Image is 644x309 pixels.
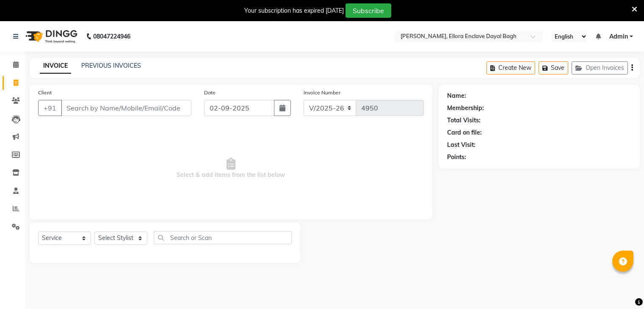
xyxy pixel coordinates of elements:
a: PREVIOUS INVOICES [81,62,141,69]
button: +91 [38,100,62,116]
button: Create New [486,61,535,74]
label: Client [38,89,52,97]
button: Subscribe [345,3,391,18]
div: Last Visit: [447,141,475,149]
button: Open Invoices [572,61,628,74]
span: Select & add items from the list below [38,126,424,211]
div: Points: [447,153,466,162]
img: logo [22,25,80,48]
input: Search or Scan [154,231,292,244]
div: Name: [447,91,466,100]
div: Your subscription has expired [DATE] [244,6,344,15]
div: Total Visits: [447,116,481,125]
div: Card on file: [447,128,482,137]
label: Invoice Number [304,89,340,97]
b: 08047224946 [93,25,130,48]
a: INVOICE [40,58,71,74]
span: Admin [609,32,628,41]
input: Search by Name/Mobile/Email/Code [61,100,191,116]
iframe: chat widget [608,275,636,301]
button: Save [539,61,568,74]
label: Date [204,89,216,97]
div: Membership: [447,104,484,113]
